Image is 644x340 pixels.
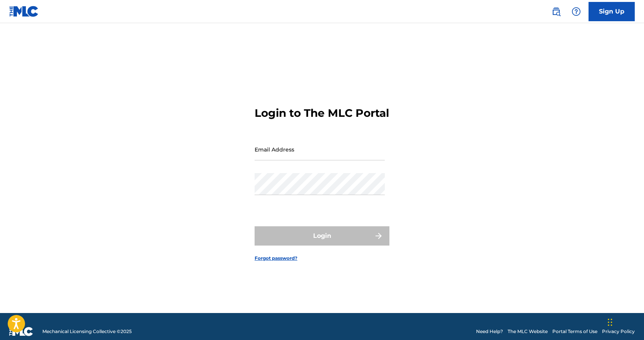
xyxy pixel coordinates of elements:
a: Need Help? [476,328,503,335]
img: search [552,7,561,16]
img: help [572,7,581,16]
h3: Login to The MLC Portal [255,106,389,120]
div: Help [569,4,584,19]
a: Portal Terms of Use [552,328,597,335]
a: Forgot password? [255,255,297,262]
a: The MLC Website [508,328,548,335]
a: Sign Up [589,2,635,21]
iframe: Chat Widget [605,303,644,340]
img: logo [9,327,33,336]
img: MLC Logo [9,6,39,17]
a: Privacy Policy [602,328,635,335]
a: Public Search [548,4,564,19]
span: Mechanical Licensing Collective © 2025 [42,328,132,335]
div: Drag [608,311,612,334]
